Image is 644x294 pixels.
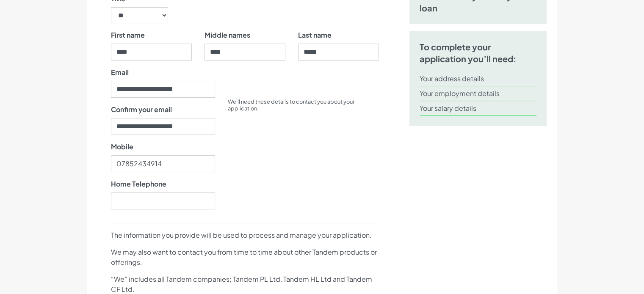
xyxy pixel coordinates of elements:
[420,101,537,116] li: Your salary details
[420,71,537,86] li: Your address details
[111,30,145,40] label: First name
[228,98,354,112] small: We’ll need these details to contact you about your application.
[111,230,379,240] p: The information you provide will be used to process and manage your application.
[111,104,172,115] label: Confirm your email
[298,30,332,40] label: Last name
[420,41,537,65] h5: To complete your application you’ll need:
[111,67,129,77] label: Email
[111,142,133,152] label: Mobile
[111,179,166,189] label: Home Telephone
[205,30,250,40] label: Middle names
[420,86,537,101] li: Your employment details
[111,247,379,267] p: We may also want to contact you from time to time about other Tandem products or offerings.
